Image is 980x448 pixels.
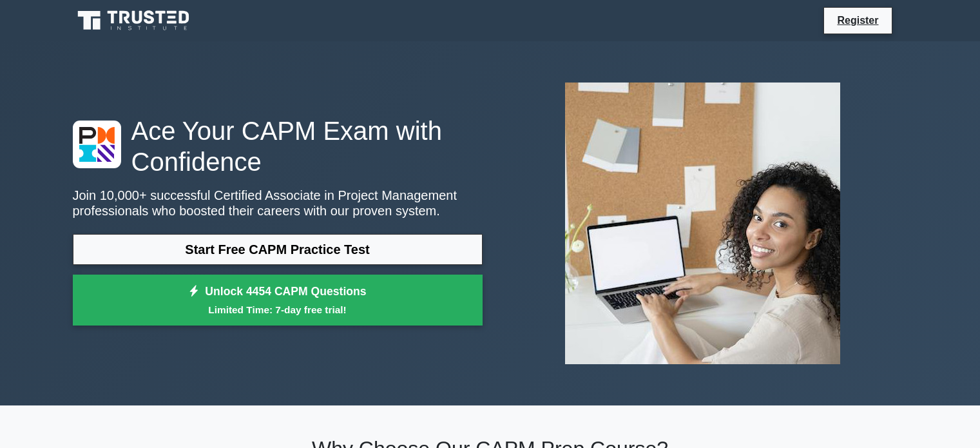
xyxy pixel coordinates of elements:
[73,115,483,177] h1: Ace Your CAPM Exam with Confidence
[73,234,483,265] a: Start Free CAPM Practice Test
[89,302,466,317] small: Limited Time: 7-day free trial!
[73,188,483,219] p: Join 10,000+ successful Certified Associate in Project Management professionals who boosted their...
[73,275,483,326] a: Unlock 4454 CAPM QuestionsLimited Time: 7-day free trial!
[829,12,886,28] a: Register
